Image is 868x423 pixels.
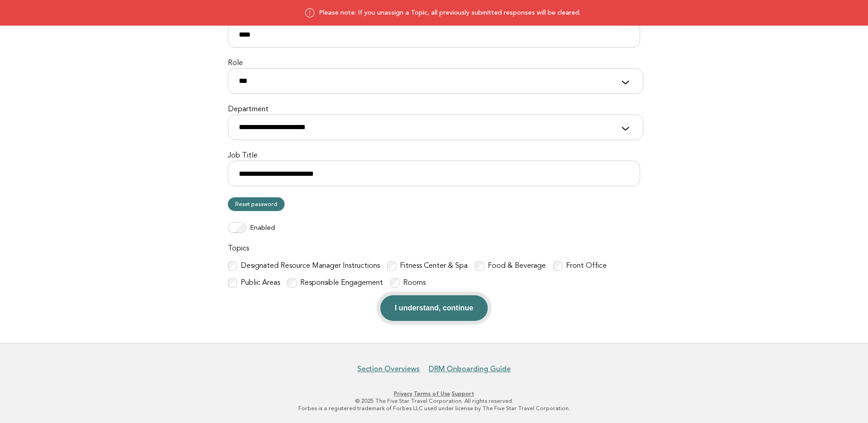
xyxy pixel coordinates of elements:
label: Rooms [403,278,426,288]
a: Section Overviews [357,364,420,374]
a: Terms of Use [414,390,450,397]
label: Fitness Center & Spa [400,261,468,271]
a: DRM Onboarding Guide [429,364,511,374]
a: Reset password [228,197,285,211]
a: Support [452,390,474,397]
p: © 2025 The Five Star Travel Corporation. All rights reserved. [154,397,714,405]
label: Designated Resource Manager Instructions [241,261,380,271]
label: Responsible Engagement [300,278,383,288]
p: Forbes is a registered trademark of Forbes LLC used under license by The Five Star Travel Corpora... [154,405,714,412]
label: Job Title [228,151,640,161]
label: Topics [228,244,640,254]
label: Food & Beverage [488,261,546,271]
label: Enabled [250,224,275,233]
button: I understand, continue [380,295,488,321]
label: Public Areas [241,278,280,288]
a: Privacy [394,390,412,397]
label: Front Office [566,261,607,271]
label: Role [228,59,640,68]
p: · · [154,390,714,397]
label: Department [228,105,640,114]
